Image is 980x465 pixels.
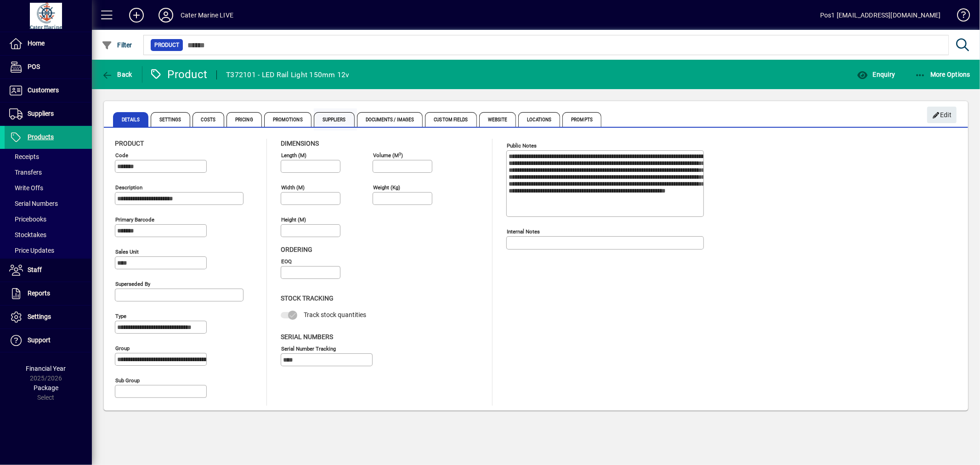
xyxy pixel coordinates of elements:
span: Edit [932,108,952,123]
div: Pos1 [EMAIL_ADDRESS][DOMAIN_NAME] [820,8,941,23]
mat-label: EOQ [281,258,292,265]
span: Price Updates [9,247,54,254]
span: Locations [518,112,560,127]
span: Serial Numbers [9,200,58,207]
span: Reports [28,289,50,297]
button: More Options [912,66,973,83]
button: Filter [99,37,135,53]
mat-label: Internal Notes [507,228,540,235]
a: Customers [5,79,92,102]
a: Home [5,32,92,55]
span: Support [28,336,51,344]
div: Product [149,67,208,82]
a: Price Updates [5,243,92,258]
a: Knowledge Base [950,2,969,32]
button: Add [122,7,151,23]
span: Stock Tracking [281,295,334,302]
span: Home [28,40,45,47]
span: Serial Numbers [281,333,333,340]
button: Edit [927,107,957,123]
span: More Options [915,71,971,78]
span: Settings [151,112,190,127]
span: Product [154,40,179,50]
span: Suppliers [314,112,355,127]
a: Staff [5,259,92,282]
a: Pricebooks [5,211,92,227]
mat-label: Superseded by [115,281,150,287]
mat-label: Serial Number tracking [281,345,336,352]
mat-label: Code [115,152,128,159]
span: Website [479,112,516,127]
span: Customers [28,86,59,94]
span: Write Offs [9,184,43,192]
span: Back [102,71,132,78]
span: Product [115,140,144,147]
span: Dimensions [281,140,319,147]
span: Pricebooks [9,215,46,223]
button: Enquiry [855,66,897,83]
mat-label: Description [115,184,142,191]
button: Profile [151,7,181,23]
span: Transfers [9,169,42,176]
span: Products [28,133,54,141]
a: Receipts [5,149,92,164]
mat-label: Public Notes [507,142,537,149]
mat-label: Type [115,313,126,319]
mat-label: Width (m) [281,184,305,191]
div: Cater Marine LIVE [181,8,233,23]
span: Suppliers [28,110,54,117]
mat-label: Weight (Kg) [373,184,400,191]
span: Enquiry [857,71,895,78]
span: Stocktakes [9,231,46,238]
div: T372101 - LED Rail Light 150mm 12v [226,68,350,82]
app-page-header-button: Back [92,66,142,83]
mat-label: Volume (m ) [373,152,403,159]
span: Documents / Images [357,112,423,127]
mat-label: Height (m) [281,216,306,223]
mat-label: Sub group [115,377,140,384]
mat-label: Group [115,345,130,352]
a: Reports [5,282,92,305]
a: Write Offs [5,180,92,196]
span: Settings [28,313,51,320]
span: Receipts [9,153,39,160]
mat-label: Sales unit [115,249,139,255]
span: Ordering [281,246,312,253]
span: POS [28,63,40,70]
span: Financial Year [26,365,66,372]
span: Prompts [562,112,601,127]
span: Details [113,112,148,127]
a: Serial Numbers [5,196,92,211]
span: Package [34,384,58,391]
a: Transfers [5,164,92,180]
a: POS [5,56,92,79]
span: Filter [102,41,132,49]
a: Stocktakes [5,227,92,243]
sup: 3 [399,151,401,156]
span: Pricing [227,112,262,127]
a: Support [5,329,92,352]
mat-label: Length (m) [281,152,306,159]
mat-label: Primary barcode [115,216,154,223]
span: Track stock quantities [304,311,366,318]
span: Custom Fields [425,112,476,127]
span: Staff [28,266,42,273]
span: Costs [193,112,225,127]
a: Suppliers [5,102,92,125]
button: Back [99,66,135,83]
a: Settings [5,306,92,329]
span: Promotions [264,112,312,127]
